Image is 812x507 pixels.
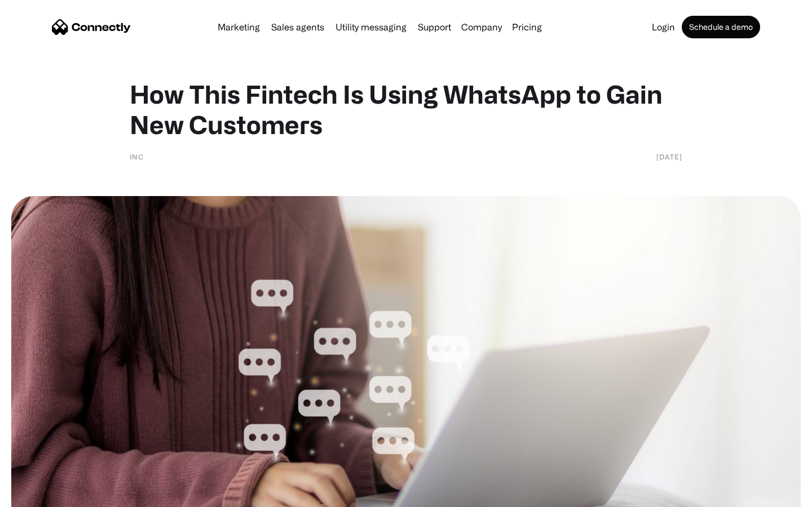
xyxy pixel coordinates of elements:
[413,23,456,32] a: Support
[130,151,144,162] div: INC
[213,23,264,32] a: Marketing
[682,16,760,38] a: Schedule a demo
[507,23,546,32] a: Pricing
[23,487,68,503] ul: Language list
[11,487,68,503] aside: Language selected: English
[130,79,682,140] h1: How This Fintech Is Using WhatsApp to Gain New Customers
[461,19,502,35] div: Company
[656,151,682,162] div: [DATE]
[647,23,679,32] a: Login
[267,23,329,32] a: Sales agents
[331,23,411,32] a: Utility messaging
